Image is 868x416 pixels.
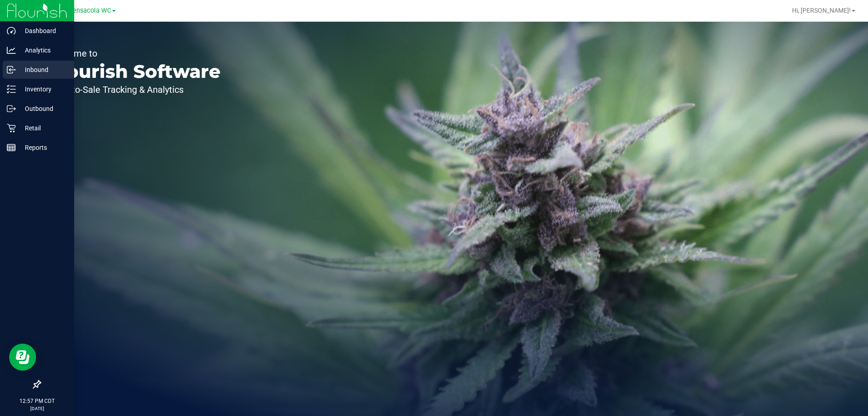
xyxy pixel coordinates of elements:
[16,123,70,134] p: Retail
[7,124,16,133] inline-svg: Retail
[16,103,70,114] p: Outbound
[49,62,221,81] p: Flourish Software
[16,84,70,95] p: Inventory
[49,49,221,58] p: Welcome to
[792,7,851,14] span: Hi, [PERSON_NAME]!
[7,104,16,113] inline-svg: Outbound
[4,397,70,405] p: 12:57 PM CDT
[16,64,70,75] p: Inbound
[49,85,221,94] p: Seed-to-Sale Tracking & Analytics
[69,7,111,14] span: Pensacola WC
[4,405,70,412] p: [DATE]
[7,85,16,94] inline-svg: Inventory
[16,45,70,56] p: Analytics
[9,344,36,371] iframe: Resource center
[16,25,70,36] p: Dashboard
[7,26,16,35] inline-svg: Dashboard
[16,142,70,153] p: Reports
[7,46,16,55] inline-svg: Analytics
[7,65,16,74] inline-svg: Inbound
[7,143,16,152] inline-svg: Reports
